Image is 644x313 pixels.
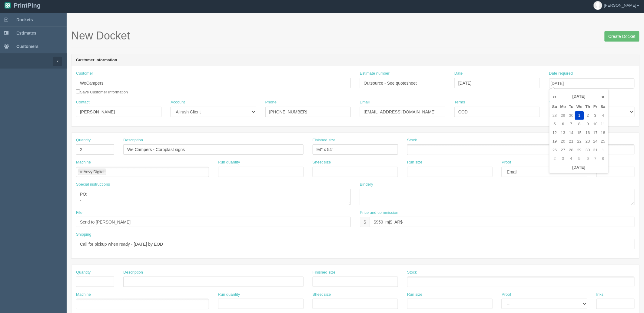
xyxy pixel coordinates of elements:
td: 2 [551,154,559,163]
label: Finished size [313,270,336,275]
td: 19 [551,137,559,146]
td: 25 [599,137,607,146]
td: 11 [599,120,607,129]
label: Run quantity [218,160,240,165]
div: Save Customer Information [76,71,351,95]
span: Customers [16,44,38,49]
td: 7 [568,120,575,129]
td: 6 [559,120,568,129]
td: 17 [592,129,599,137]
td: 28 [551,111,559,120]
td: 30 [568,111,575,120]
th: Fr [592,103,599,111]
img: avatar_default-7531ab5dedf162e01f1e0bb0964e6a185e93c5c22dfe317fb01d7f8cd2b1632c.jpg [594,1,602,10]
label: Date required [549,71,573,76]
label: Account [171,99,185,105]
label: Stock [407,137,417,143]
label: Price and commission [360,210,398,216]
td: 8 [575,120,584,129]
th: [DATE] [551,163,607,172]
td: 29 [575,146,584,155]
div: Anvy Digital [84,170,105,174]
td: 6 [584,154,592,163]
td: 23 [584,137,592,146]
th: Th [584,103,592,111]
td: 2 [584,111,592,120]
label: Proof [502,160,511,165]
td: 1 [599,146,607,155]
td: 30 [584,146,592,155]
label: Proof [502,292,511,298]
input: Enter customer name [76,78,351,88]
td: 12 [551,129,559,137]
label: Date [454,71,463,76]
label: Estimate number [360,71,390,76]
td: 4 [599,111,607,120]
label: Shipping [76,232,91,237]
label: Terms [454,99,465,105]
th: » [599,90,607,103]
label: Run size [407,292,423,298]
th: Tu [568,103,575,111]
th: Sa [599,103,607,111]
label: Machine [76,160,91,165]
td: 9 [584,120,592,129]
td: 31 [592,146,599,155]
span: Dockets [16,17,33,22]
th: « [551,90,559,103]
label: Inks [596,292,604,298]
label: Quantity [76,270,91,275]
td: 8 [599,154,607,163]
label: Run quantity [218,292,240,298]
span: Estimates [16,31,36,35]
header: Customer Information [71,54,639,66]
h1: New Docket [71,30,639,42]
th: Mo [559,103,568,111]
td: 3 [592,111,599,120]
td: 13 [559,129,568,137]
td: 4 [568,154,575,163]
label: Bindery [360,182,373,187]
td: 3 [559,154,568,163]
label: Phone [265,99,277,105]
td: 7 [592,154,599,163]
td: 24 [592,137,599,146]
td: 1 [575,111,584,120]
label: Sheet size [313,292,331,298]
img: logo-3e63b451c926e2ac314895c53de4908e5d424f24456219fb08d385ab2e579770.png [5,2,11,8]
div: $ [360,217,370,227]
td: 18 [599,129,607,137]
label: Run size [407,160,423,165]
textarea: trim and score in the middle [360,189,635,205]
td: 29 [559,111,568,120]
label: Machine [76,292,91,298]
label: Description [123,137,143,143]
td: 15 [575,129,584,137]
label: Quantity [76,137,91,143]
th: Su [551,103,559,111]
label: File [76,210,82,216]
td: 16 [584,129,592,137]
label: Contact [76,99,90,105]
label: Special instructions [76,182,110,187]
label: Email [360,99,370,105]
td: 5 [551,120,559,129]
label: Stock [407,270,417,275]
td: 10 [592,120,599,129]
label: Finished size [313,137,336,143]
input: Create Docket [605,31,639,42]
td: 27 [559,146,568,155]
td: 28 [568,146,575,155]
th: [DATE] [559,90,599,103]
td: 5 [575,154,584,163]
label: Customer [76,71,93,76]
td: 14 [568,129,575,137]
td: 21 [568,137,575,146]
th: We [575,103,584,111]
label: Sheet size [313,160,331,165]
td: 20 [559,137,568,146]
td: 22 [575,137,584,146]
label: Description [123,270,143,275]
td: 26 [551,146,559,155]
